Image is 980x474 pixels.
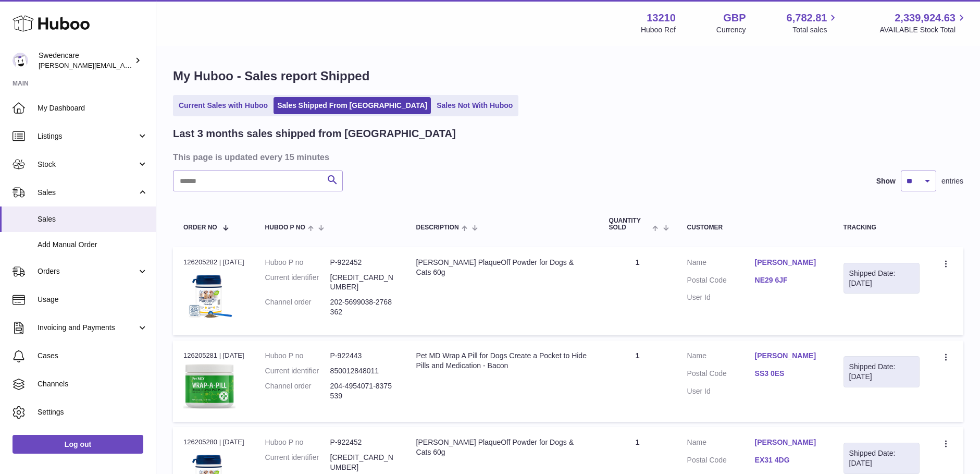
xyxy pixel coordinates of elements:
[876,176,896,186] label: Show
[39,51,132,70] div: Swedencare
[38,295,148,305] span: Usage
[849,269,914,288] div: Shipped Date: [DATE]
[687,369,755,381] dt: Postal Code
[755,369,823,379] a: SS3 0ES
[755,275,823,285] a: NE29 6JF
[183,364,235,409] img: $_57.JPG
[265,351,330,361] dt: Huboo P no
[716,25,746,35] div: Currency
[38,323,137,333] span: Invoicing and Payments
[330,258,395,268] dd: P-922452
[38,407,148,417] span: Settings
[330,273,395,293] dd: [CREDIT_CARD_NUMBER]
[599,341,677,422] td: 1
[723,11,746,25] strong: GBP
[416,351,588,371] div: Pet MD Wrap A Pill for Dogs Create a Pocket to Hide Pills and Medication - Bacon
[647,11,676,25] strong: 13210
[416,224,459,231] span: Description
[687,293,755,302] dt: User Id
[687,351,755,363] dt: Name
[787,11,839,35] a: 6,782.81 Total sales
[38,103,148,113] span: My Dashboard
[787,11,827,25] span: 6,782.81
[416,258,588,277] div: [PERSON_NAME] PlaqueOff Powder for Dogs & Cats 60g
[879,11,967,35] a: 2,339,924.63 AVAILABLE Stock Total
[895,11,956,25] span: 2,339,924.63
[38,160,137,169] span: Stock
[849,362,914,382] div: Shipped Date: [DATE]
[849,448,914,468] div: Shipped Date: [DATE]
[755,455,823,465] a: EX31 4DG
[173,151,961,163] h3: This page is updated every 15 minutes
[183,258,244,267] div: 126205282 | [DATE]
[330,453,395,472] dd: [CREDIT_CARD_NUMBER]
[265,258,330,268] dt: Huboo P no
[641,25,676,35] div: Huboo Ref
[687,386,755,396] dt: User Id
[173,127,456,141] h2: Last 3 months sales shipped from [GEOGRAPHIC_DATA]
[38,131,137,141] span: Listings
[265,297,330,317] dt: Channel order
[265,453,330,472] dt: Current identifier
[879,25,967,35] span: AVAILABLE Stock Total
[38,188,137,198] span: Sales
[183,351,244,360] div: 126205281 | [DATE]
[330,437,395,447] dd: P-922452
[609,217,650,231] span: Quantity Sold
[687,258,755,270] dt: Name
[175,97,271,114] a: Current Sales with Huboo
[13,53,28,68] img: daniel.corbridge@swedencare.co.uk
[38,240,148,250] span: Add Manual Order
[687,437,755,450] dt: Name
[265,381,330,401] dt: Channel order
[941,176,963,186] span: entries
[755,258,823,268] a: [PERSON_NAME]
[183,270,235,322] img: $_57.JPG
[755,351,823,361] a: [PERSON_NAME]
[433,97,516,114] a: Sales Not With Huboo
[843,224,920,231] div: Tracking
[38,351,148,361] span: Cases
[416,437,588,457] div: [PERSON_NAME] PlaqueOff Powder for Dogs & Cats 60g
[265,437,330,447] dt: Huboo P no
[38,266,137,276] span: Orders
[330,297,395,317] dd: 202-5699038-2768362
[792,25,839,35] span: Total sales
[687,275,755,288] dt: Postal Code
[173,68,963,84] h1: My Huboo - Sales report Shipped
[183,224,217,231] span: Order No
[274,97,431,114] a: Sales Shipped From [GEOGRAPHIC_DATA]
[265,224,305,231] span: Huboo P no
[38,214,148,224] span: Sales
[38,379,148,389] span: Channels
[265,366,330,376] dt: Current identifier
[13,435,143,454] a: Log out
[330,351,395,361] dd: P-922443
[183,437,244,447] div: 126205280 | [DATE]
[755,437,823,447] a: [PERSON_NAME]
[265,273,330,293] dt: Current identifier
[330,366,395,376] dd: 850012848011
[687,455,755,468] dt: Postal Code
[599,247,677,335] td: 1
[687,224,823,231] div: Customer
[330,381,395,401] dd: 204-4954071-8375539
[39,61,265,69] span: [PERSON_NAME][EMAIL_ADDRESS][PERSON_NAME][DOMAIN_NAME]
